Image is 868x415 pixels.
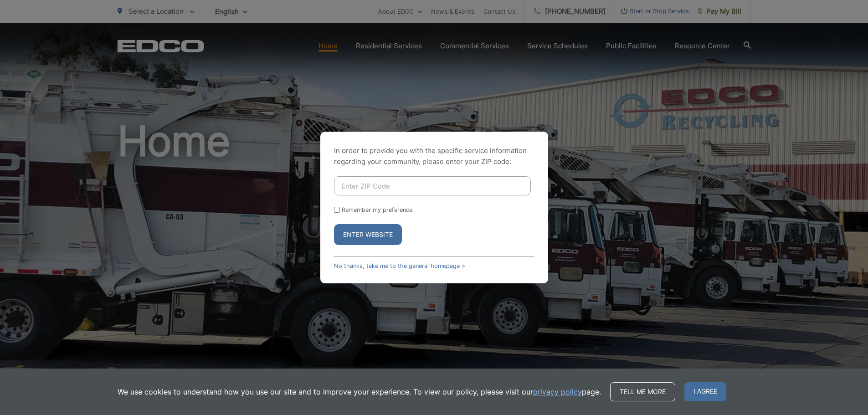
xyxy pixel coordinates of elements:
span: I agree [684,382,726,401]
button: Enter Website [334,224,402,245]
a: privacy policy [533,386,582,397]
p: We use cookies to understand how you use our site and to improve your experience. To view our pol... [118,386,601,397]
a: No thanks, take me to the general homepage > [334,262,465,269]
input: Enter ZIP Code [334,176,531,195]
a: Tell me more [610,382,675,401]
p: In order to provide you with the specific service information regarding your community, please en... [334,145,534,167]
label: Remember my preference [342,206,412,213]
